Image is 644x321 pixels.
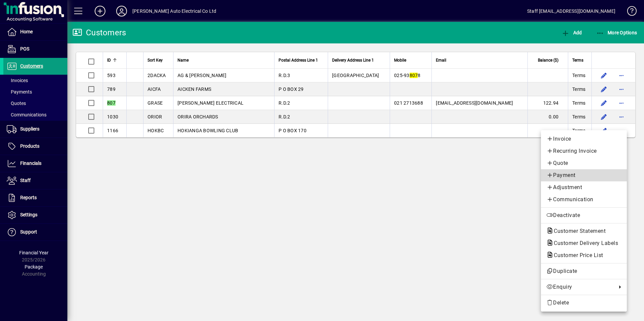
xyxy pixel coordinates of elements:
[546,252,607,258] span: Customer Price List
[541,209,627,221] button: Deactivate customer
[546,183,621,191] span: Adjustment
[546,283,613,291] span: Enquiry
[546,267,621,275] span: Duplicate
[546,195,621,204] span: Communication
[546,159,621,167] span: Quote
[546,211,621,219] span: Deactivate
[546,135,621,143] span: Invoice
[546,240,621,246] span: Customer Delivery Labels
[546,228,609,234] span: Customer Statement
[546,171,621,179] span: Payment
[546,147,621,155] span: Recurring Invoice
[546,299,621,307] span: Delete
